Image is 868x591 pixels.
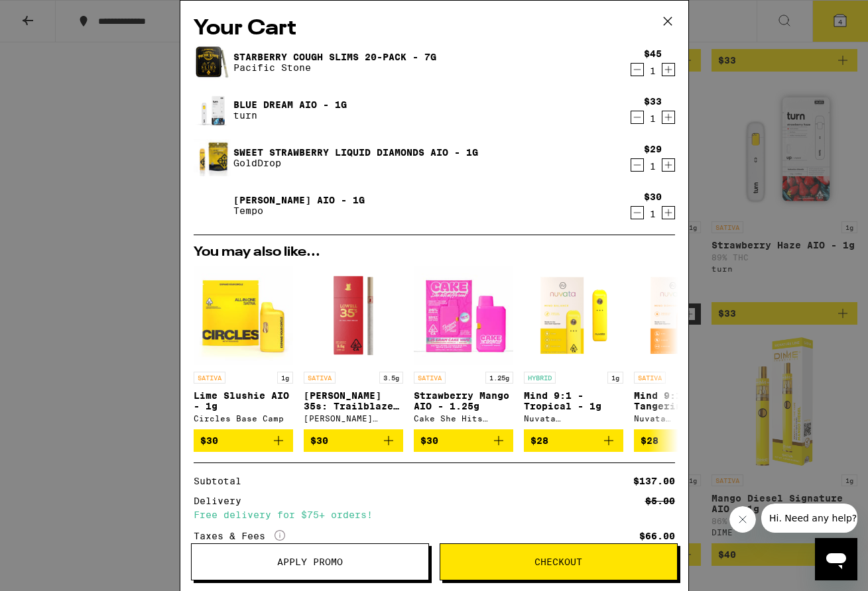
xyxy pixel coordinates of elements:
[304,390,403,411] p: [PERSON_NAME] 35s: Trailblazer 10-Pack - 3.5g
[524,414,623,423] div: Nuvata ([GEOGRAPHIC_DATA])
[644,209,662,219] div: 1
[634,390,733,411] p: Mind 9:1 - Tangerine - 1g
[304,429,403,452] button: Add to bag
[634,266,733,429] a: Open page for Mind 9:1 - Tangerine - 1g from Nuvata (CA)
[634,266,733,365] img: Nuvata (CA) - Mind 9:1 - Tangerine - 1g
[644,161,662,172] div: 1
[644,191,662,202] div: $30
[631,63,644,76] button: Decrement
[414,266,513,429] a: Open page for Strawberry Mango AIO - 1.25g from Cake She Hits Different
[633,476,675,486] div: $137.00
[414,414,513,423] div: Cake She Hits Different
[644,66,662,76] div: 1
[233,158,478,168] p: GoldDrop
[524,266,623,429] a: Open page for Mind 9:1 - Tropical - 1g from Nuvata (CA)
[277,372,293,384] p: 1g
[194,187,231,224] img: Yuzu Haze AIO - 1g
[233,99,347,110] a: Blue Dream AIO - 1g
[639,531,675,541] div: $66.00
[524,266,623,365] img: Nuvata (CA) - Mind 9:1 - Tropical - 1g
[530,435,548,446] span: $28
[644,144,662,154] div: $29
[524,390,623,411] p: Mind 9:1 - Tropical - 1g
[729,506,756,533] iframe: Close message
[310,435,328,446] span: $30
[194,429,293,452] button: Add to bag
[761,504,857,533] iframe: Message from company
[631,206,644,219] button: Decrement
[524,372,556,384] p: HYBRID
[194,266,293,365] img: Circles Base Camp - Lime Slushie AIO - 1g
[524,429,623,452] button: Add to bag
[304,266,403,365] img: Lowell Farms - Lowell 35s: Trailblazer 10-Pack - 3.5g
[662,63,675,76] button: Increment
[233,62,436,73] p: Pacific Stone
[191,543,429,580] button: Apply Promo
[420,435,438,446] span: $30
[644,96,662,107] div: $33
[414,390,513,411] p: Strawberry Mango AIO - 1.25g
[414,266,513,365] img: Cake She Hits Different - Strawberry Mango AIO - 1.25g
[631,158,644,172] button: Decrement
[194,44,231,81] img: Starberry Cough Slims 20-Pack - 7g
[233,52,436,62] a: Starberry Cough Slims 20-Pack - 7g
[194,414,293,423] div: Circles Base Camp
[194,246,675,259] h2: You may also like...
[534,557,582,566] span: Checkout
[379,372,403,384] p: 3.5g
[644,113,662,124] div: 1
[641,435,658,446] span: $28
[194,476,251,486] div: Subtotal
[194,137,231,178] img: Sweet Strawberry Liquid Diamonds AIO - 1g
[440,543,678,580] button: Checkout
[200,435,218,446] span: $30
[815,538,857,580] iframe: Button to launch messaging window
[414,372,446,384] p: SATIVA
[233,147,478,158] a: Sweet Strawberry Liquid Diamonds AIO - 1g
[233,205,365,216] p: Tempo
[194,372,225,384] p: SATIVA
[277,557,343,566] span: Apply Promo
[607,372,623,384] p: 1g
[634,414,733,423] div: Nuvata ([GEOGRAPHIC_DATA])
[304,266,403,429] a: Open page for Lowell 35s: Trailblazer 10-Pack - 3.5g from Lowell Farms
[194,496,251,506] div: Delivery
[644,48,662,59] div: $45
[233,110,347,121] p: turn
[634,372,666,384] p: SATIVA
[662,206,675,219] button: Increment
[662,111,675,124] button: Increment
[194,91,231,129] img: Blue Dream AIO - 1g
[194,530,285,542] div: Taxes & Fees
[194,14,675,44] h2: Your Cart
[194,266,293,429] a: Open page for Lime Slushie AIO - 1g from Circles Base Camp
[662,158,675,172] button: Increment
[634,429,733,452] button: Add to bag
[194,390,293,411] p: Lime Slushie AIO - 1g
[645,496,675,506] div: $5.00
[304,414,403,423] div: [PERSON_NAME] Farms
[485,372,513,384] p: 1.25g
[631,111,644,124] button: Decrement
[304,372,336,384] p: SATIVA
[194,510,675,519] div: Free delivery for $75+ orders!
[414,429,513,452] button: Add to bag
[233,195,365,205] a: [PERSON_NAME] AIO - 1g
